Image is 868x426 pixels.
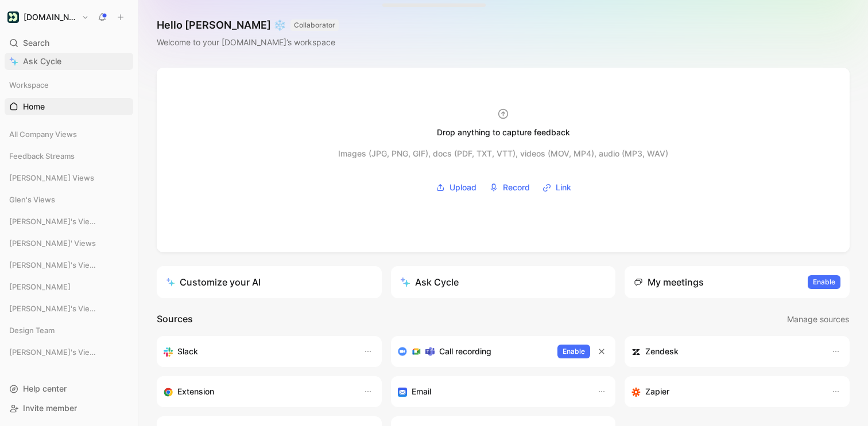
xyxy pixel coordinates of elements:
[5,34,133,52] div: Search
[9,172,94,183] span: [PERSON_NAME] Views
[9,325,55,336] span: Design Team
[5,191,133,212] div: Glen's Views
[391,266,616,298] button: Ask Cycle
[164,345,352,358] div: Sync your customers, send feedback and get updates in Slack
[9,150,75,162] span: Feedback Streams
[563,346,585,357] span: Enable
[503,181,530,194] span: Record
[449,181,476,194] span: Upload
[157,312,193,327] h2: Sources
[290,19,339,31] button: COLLABORATOR
[412,385,431,398] h3: Email
[9,79,49,91] span: Workspace
[5,126,133,146] div: All Company Views
[398,345,549,358] div: Record & transcribe meetings from Zoom, Meet & Teams.
[338,147,668,161] div: Images (JPG, PNG, GIF), docs (PDF, TXT, VTT), videos (MOV, MP4), audio (MP3, WAV)
[787,312,849,326] span: Manage sources
[9,128,77,140] span: All Company Views
[5,380,133,397] div: Help center
[9,346,99,358] span: [PERSON_NAME]'s Views
[808,275,840,289] button: Enable
[5,126,133,143] div: All Company Views
[5,278,133,299] div: [PERSON_NAME]
[5,9,92,25] button: Customer.io[DOMAIN_NAME]
[5,256,133,277] div: [PERSON_NAME]'s Views
[5,98,133,115] a: Home
[813,276,835,288] span: Enable
[9,281,71,292] span: [PERSON_NAME]
[9,237,96,249] span: [PERSON_NAME]' Views
[5,76,133,93] div: Workspace
[177,345,198,358] h3: Slack
[5,191,133,208] div: Glen's Views
[631,345,820,358] div: Sync customers and create docs
[164,385,352,398] div: Capture feedback from anywhere on the web
[5,322,133,339] div: Design Team
[5,147,133,168] div: Feedback Streams
[786,312,850,327] button: Manage sources
[5,322,133,342] div: Design Team
[23,101,45,112] span: Home
[645,385,669,398] h3: Zapier
[23,403,77,413] span: Invite member
[631,385,820,398] div: Capture feedback from thousands of sources with Zapier (survey results, recordings, sheets, etc).
[5,300,133,317] div: [PERSON_NAME]'s Views
[9,216,99,227] span: [PERSON_NAME]'s Views
[5,400,133,417] div: Invite member
[5,256,133,273] div: [PERSON_NAME]'s Views
[398,385,586,398] div: Forward emails to your feedback inbox
[157,18,339,32] h1: Hello [PERSON_NAME] ❄️
[9,303,99,314] span: [PERSON_NAME]'s Views
[5,343,133,364] div: [PERSON_NAME]'s Views
[157,266,382,298] a: Customize your AI
[24,12,77,22] h1: [DOMAIN_NAME]
[5,235,133,255] div: [PERSON_NAME]' Views
[5,235,133,252] div: [PERSON_NAME]' Views
[23,54,61,68] span: Ask Cycle
[538,179,575,196] button: Link
[5,300,133,321] div: [PERSON_NAME]'s Views
[5,343,133,361] div: [PERSON_NAME]'s Views
[439,345,491,358] h3: Call recording
[9,259,99,271] span: [PERSON_NAME]'s Views
[23,384,67,393] span: Help center
[23,36,49,50] span: Search
[5,147,133,165] div: Feedback Streams
[5,278,133,295] div: [PERSON_NAME]
[5,213,133,233] div: [PERSON_NAME]'s Views
[9,194,55,205] span: Glen's Views
[5,169,133,190] div: [PERSON_NAME] Views
[557,345,590,358] button: Enable
[645,345,679,358] h3: Zendesk
[634,275,704,289] div: My meetings
[400,275,459,289] div: Ask Cycle
[437,126,570,139] div: Drop anything to capture feedback
[166,275,261,289] div: Customize your AI
[5,169,133,186] div: [PERSON_NAME] Views
[432,179,480,196] button: Upload
[177,385,214,398] h3: Extension
[485,179,534,196] button: Record
[5,53,133,70] a: Ask Cycle
[556,181,571,194] span: Link
[157,36,339,49] div: Welcome to your [DOMAIN_NAME]’s workspace
[7,11,19,23] img: Customer.io
[5,213,133,230] div: [PERSON_NAME]'s Views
